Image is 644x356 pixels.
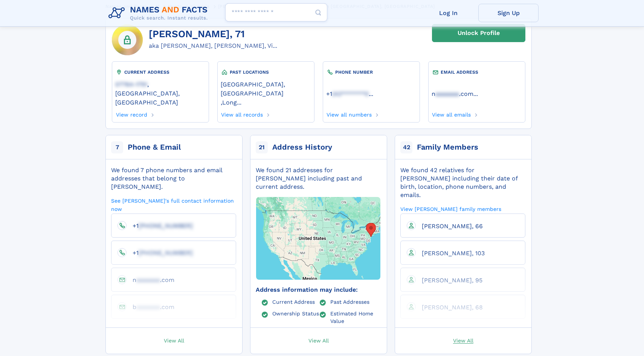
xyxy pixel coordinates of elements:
span: View All [164,337,184,344]
a: +1[PHONE_NUMBER] [127,249,193,256]
span: [PERSON_NAME], 68 [422,304,483,311]
span: [PERSON_NAME], 66 [422,223,483,230]
div: PAST LOCATIONS [221,68,311,76]
div: We found 21 addresses for [PERSON_NAME] including past and current address. [256,166,381,191]
a: Past Addresses [330,298,369,304]
div: Unlock Profile [458,24,500,42]
a: Sign Up [478,4,539,22]
a: View all records [221,109,263,118]
a: View all numbers [326,109,372,118]
span: 21 [256,141,268,153]
div: Phone & Email [128,142,181,153]
a: [GEOGRAPHIC_DATA], [GEOGRAPHIC_DATA] [221,80,311,97]
h1: [PERSON_NAME], 71 [149,29,277,40]
span: View All [453,337,473,344]
span: aaaaaaa [435,90,459,97]
img: Logo Names and Facts [105,3,214,23]
span: [PHONE_NUMBER] [139,249,193,256]
a: [PERSON_NAME], 103 [416,249,485,256]
div: aka [PERSON_NAME], [PERSON_NAME], Vi... [149,41,277,50]
a: View [PERSON_NAME] family members [400,205,501,212]
div: , [221,76,311,109]
span: 7 [111,141,123,153]
div: Family Members [417,142,478,153]
a: Estimated Home Value [330,310,381,324]
a: See [PERSON_NAME]'s full contact information now [111,197,236,212]
a: ... [326,90,417,97]
span: 07764-1751 [115,81,147,88]
a: 07764-1751, [GEOGRAPHIC_DATA], [GEOGRAPHIC_DATA] [115,80,206,106]
a: naaaaaaa.com [127,276,174,283]
a: View All [391,328,535,354]
a: [PERSON_NAME], 68 [416,303,483,311]
span: [PERSON_NAME], 95 [422,277,482,284]
div: Address information may include: [256,286,381,294]
div: CURRENT ADDRESS [115,68,206,76]
div: Address History [272,142,332,153]
img: Map with markers on addresses Victoria M Musto [205,144,431,332]
span: aaaaaaa [136,276,160,283]
input: search input [225,3,327,21]
div: PHONE NUMBER [326,68,417,76]
a: Long... [222,98,241,106]
a: Ownership Status [272,310,319,316]
div: We found 42 relatives for [PERSON_NAME] including their date of birth, location, phone numbers, a... [400,166,525,199]
a: naaaaaaa.com [432,89,473,97]
a: View all emails [432,109,471,118]
a: baaaaaaa.com [127,303,174,310]
a: Log In [418,4,478,22]
button: Search Button [309,3,327,22]
div: EMAIL ADDRESS [432,68,522,76]
a: ... [432,90,522,97]
a: View All [247,328,391,354]
span: View All [308,337,329,344]
span: aaaaaaa [136,303,160,311]
a: View record [115,109,147,118]
a: +1[PHONE_NUMBER] [127,222,193,229]
a: Unlock Profile [432,24,525,42]
a: Current Address [272,298,315,304]
span: [PERSON_NAME], 103 [422,250,485,257]
a: [PERSON_NAME], 95 [416,276,482,283]
span: 42 [400,141,412,153]
a: [PERSON_NAME], 66 [416,222,483,229]
a: View All [102,328,246,354]
div: We found 7 phone numbers and email addresses that belong to [PERSON_NAME]. [111,166,236,191]
span: [PHONE_NUMBER] [139,222,193,229]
